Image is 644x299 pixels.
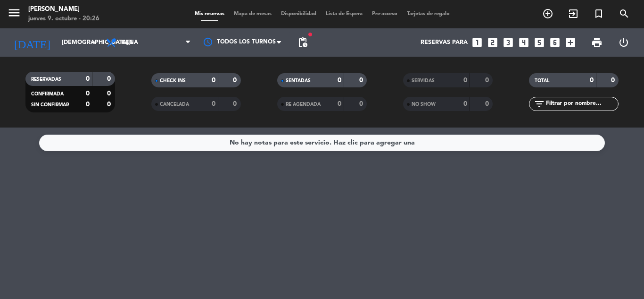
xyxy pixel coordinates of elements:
i: looks_4 [518,36,530,49]
i: arrow_drop_down [88,37,99,48]
div: No hay notas para este servicio. Haz clic para agregar una [230,137,415,148]
i: looks_6 [549,36,561,49]
strong: 0 [463,77,467,84]
span: Pre-acceso [367,11,402,17]
strong: 0 [86,90,90,97]
strong: 0 [611,77,617,84]
span: SERVIDAS [412,78,435,83]
div: LOG OUT [610,28,637,57]
i: menu [7,6,21,20]
i: turned_in_not [593,8,604,19]
div: jueves 9. octubre - 20:26 [28,14,99,24]
span: Mis reservas [190,11,229,17]
i: exit_to_app [568,8,579,19]
span: CHECK INS [160,78,186,83]
i: power_settings_new [618,37,629,48]
span: SIN CONFIRMAR [31,103,69,107]
span: SENTADAS [286,78,311,83]
i: looks_5 [533,36,545,49]
strong: 0 [359,77,365,84]
strong: 0 [590,77,594,84]
strong: 0 [485,101,491,107]
strong: 0 [359,101,365,107]
strong: 0 [338,77,341,84]
strong: 0 [233,77,239,84]
strong: 0 [212,101,215,107]
strong: 0 [86,101,90,108]
i: search [619,8,630,19]
strong: 0 [107,76,113,82]
span: Cena [122,39,138,46]
span: Tarjetas de regalo [402,11,454,17]
span: CONFIRMADA [31,92,64,96]
strong: 0 [107,101,113,108]
span: pending_actions [297,37,308,48]
strong: 0 [212,77,215,84]
span: Mapa de mesas [229,11,276,17]
i: [DATE] [7,32,57,53]
span: Disponibilidad [276,11,321,17]
i: looks_one [471,36,483,49]
span: RE AGENDADA [286,102,321,107]
strong: 0 [338,101,341,107]
i: add_box [564,36,577,49]
span: print [591,37,603,48]
span: RESERVADAS [31,77,61,82]
strong: 0 [86,76,90,82]
strong: 0 [463,101,467,107]
button: menu [7,6,21,23]
input: Filtrar por nombre... [545,99,618,109]
i: looks_3 [502,36,514,49]
span: Lista de Espera [321,11,367,17]
span: CANCELADA [160,102,189,107]
span: fiber_manual_record [307,32,313,37]
i: add_circle_outline [542,8,553,19]
span: Reservas para [421,39,468,46]
i: filter_list [534,98,545,110]
div: [PERSON_NAME] [28,5,99,14]
span: TOTAL [535,78,549,83]
span: NO SHOW [412,102,436,107]
i: looks_two [487,36,499,49]
strong: 0 [233,101,239,107]
strong: 0 [107,90,113,97]
strong: 0 [485,77,491,84]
